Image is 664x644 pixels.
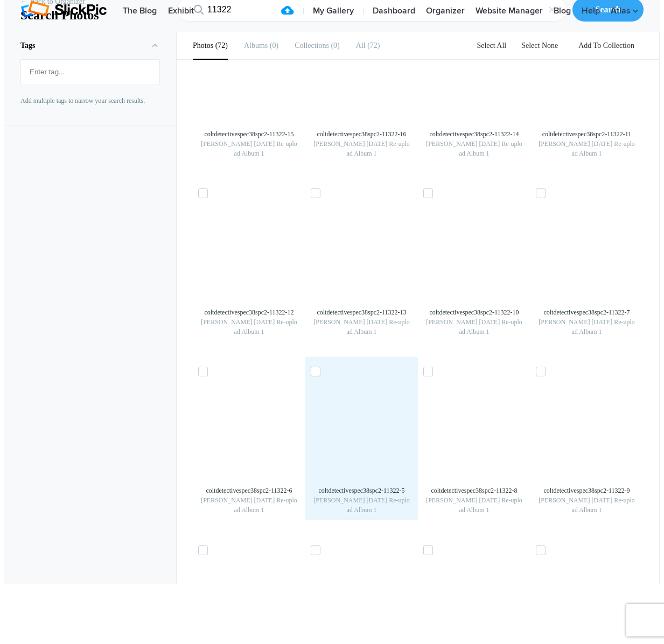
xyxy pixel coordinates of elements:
[20,96,160,106] p: Add multiple tags to narrow your search results.
[311,129,413,139] div: coltdetectivespec38spc2-11322-16
[198,495,300,515] div: [PERSON_NAME] [DATE] Re-upload Album 1
[198,139,300,158] div: [PERSON_NAME] [DATE] Re-upload Album 1
[536,317,638,337] div: [PERSON_NAME] [DATE] Re-upload Album 1
[536,495,638,515] div: [PERSON_NAME] [DATE] Re-upload Album 1
[198,486,300,495] div: coltdetectivespec38spc2-11322-6
[515,41,564,50] a: Select None
[366,41,380,50] span: 72
[295,41,329,50] b: Collections
[268,41,278,50] span: 0
[311,139,413,158] div: [PERSON_NAME] [DATE] Re-upload Album 1
[423,139,525,158] div: [PERSON_NAME] [DATE] Re-upload Album 1
[536,129,638,139] div: coltdetectivespec38spc2-11322-11
[470,41,513,50] a: Select All
[423,307,525,317] div: coltdetectivespec38spc2-11322-10
[198,129,300,139] div: coltdetectivespec38spc2-11322-15
[536,139,638,158] div: [PERSON_NAME] [DATE] Re-upload Album 1
[213,41,228,50] span: 72
[244,41,268,50] b: Albums
[311,317,413,337] div: [PERSON_NAME] [DATE] Re-upload Album 1
[21,60,159,85] mat-chip-list: Fruit selection
[311,307,413,317] div: coltdetectivespec38spc2-11322-13
[570,41,643,50] a: Add To Collection
[20,41,36,50] b: Tags
[198,317,300,337] div: [PERSON_NAME] [DATE] Re-upload Album 1
[423,495,525,515] div: [PERSON_NAME] [DATE] Re-upload Album 1
[198,307,300,317] div: coltdetectivespec38spc2-11322-12
[311,495,413,515] div: [PERSON_NAME] [DATE] Re-upload Album 1
[536,307,638,317] div: coltdetectivespec38spc2-11322-7
[329,41,340,50] span: 0
[536,486,638,495] div: coltdetectivespec38spc2-11322-9
[423,317,525,337] div: [PERSON_NAME] [DATE] Re-upload Album 1
[193,41,213,50] b: Photos
[423,129,525,139] div: coltdetectivespec38spc2-11322-14
[356,41,366,50] b: All
[423,486,525,495] div: coltdetectivespec38spc2-11322-8
[311,486,413,495] div: coltdetectivespec38spc2-11322-5
[26,62,154,82] input: Enter tag...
